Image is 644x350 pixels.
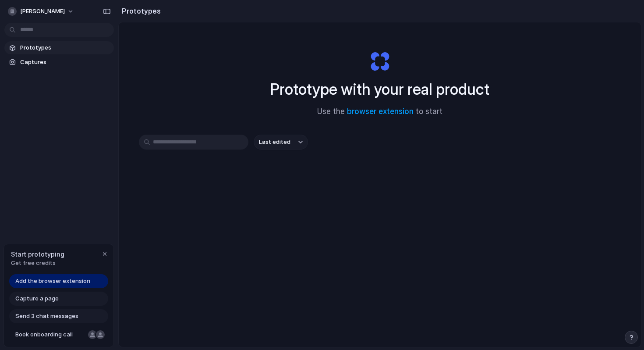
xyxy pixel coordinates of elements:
span: Captures [20,58,110,67]
span: Start prototyping [11,250,64,259]
div: Christian Iacullo [95,329,106,340]
a: Add the browser extension [9,274,108,288]
span: Book onboarding call [15,330,85,339]
div: Nicole Kubica [87,329,98,340]
span: Add the browser extension [15,277,90,286]
span: Use the to start [317,106,442,118]
h2: Prototypes [118,6,161,16]
a: Prototypes [4,41,114,54]
span: Prototypes [20,43,110,52]
span: Get free credits [11,259,64,268]
button: Last edited [254,135,308,150]
h1: Prototype with your real product [270,78,489,101]
a: Captures [4,56,114,69]
button: [PERSON_NAME] [4,4,78,18]
a: browser extension [347,107,414,116]
span: Capture a page [15,294,59,303]
span: Last edited [259,138,290,146]
a: Book onboarding call [9,328,108,342]
span: [PERSON_NAME] [20,7,65,16]
span: Send 3 chat messages [15,312,78,321]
